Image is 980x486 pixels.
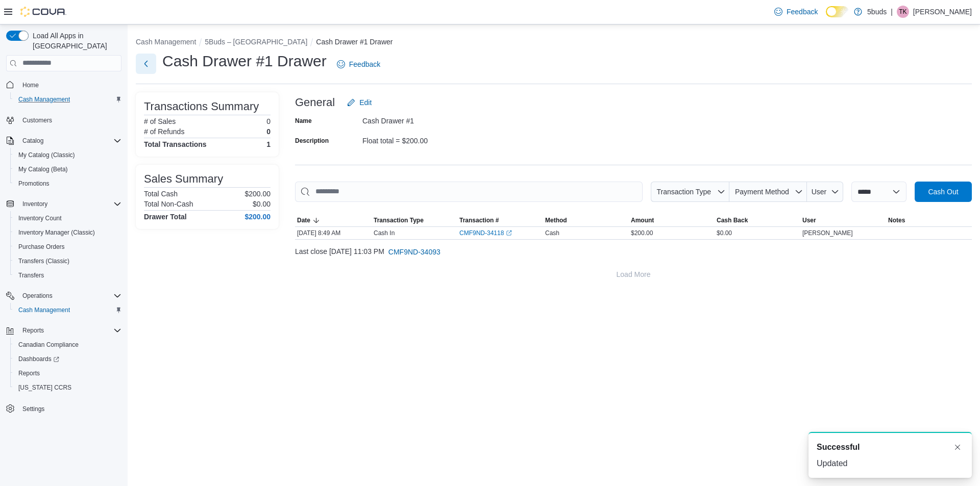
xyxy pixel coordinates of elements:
button: Dismiss toast [951,441,964,453]
div: Float total = $200.00 [362,133,499,145]
span: Settings [22,405,44,413]
a: Inventory Manager (Classic) [14,226,99,239]
span: Home [22,81,39,89]
span: Transfers (Classic) [14,255,121,267]
button: Home [2,78,126,92]
span: Feedback [787,7,818,17]
span: Operations [22,292,53,300]
p: 0 [266,117,271,125]
span: User [812,188,827,196]
button: Canadian Compliance [10,338,126,352]
button: Method [543,214,629,226]
button: Payment Method [729,182,807,202]
button: Load More [295,264,972,285]
p: 0 [266,127,271,136]
span: Cash Management [18,306,70,314]
span: Payment Method [735,188,789,196]
a: Canadian Compliance [14,339,83,351]
span: Inventory Count [18,214,62,222]
span: Reports [18,369,40,377]
span: Transaction # [459,216,499,224]
h6: Total Non-Cash [144,200,193,208]
button: Operations [18,290,57,302]
h3: Transactions Summary [144,100,259,113]
span: Amount [631,216,654,224]
span: Transfers [14,269,121,282]
button: Next [136,54,156,74]
span: Cash Management [14,93,121,106]
span: Inventory Count [14,212,121,224]
span: $200.00 [631,229,653,237]
span: My Catalog (Classic) [18,151,75,159]
div: Notification [817,441,964,453]
button: Date [295,214,372,226]
span: My Catalog (Beta) [14,163,121,175]
button: User [807,182,843,202]
button: User [800,214,886,226]
span: Reports [14,367,121,379]
span: Promotions [18,180,50,188]
button: Reports [18,324,48,337]
a: Cash Management [14,93,74,106]
button: Inventory Manager (Classic) [10,225,126,240]
div: $0.00 [715,227,800,239]
input: Dark Mode [826,6,849,17]
span: Washington CCRS [14,381,121,394]
h4: 1 [266,140,271,148]
a: Customers [18,114,56,126]
span: Inventory Manager (Classic) [18,228,95,237]
a: Promotions [14,177,54,190]
span: TK [899,6,906,18]
span: Transaction Type [374,216,424,224]
button: Catalog [18,135,47,147]
span: Date [297,216,310,224]
span: Transaction Type [656,188,711,196]
a: Dashboards [10,352,126,366]
button: Notes [886,214,972,226]
h4: Drawer Total [144,213,187,221]
div: Toni Kytwayhat [897,6,909,18]
a: Settings [18,403,48,415]
div: Last close [DATE] 11:03 PM [295,242,972,262]
a: CMF9ND-34118External link [459,229,512,237]
a: Dashboards [14,353,63,365]
span: Notes [888,216,905,224]
button: Inventory [2,197,126,211]
a: Reports [14,367,44,379]
button: Operations [2,289,126,303]
a: Feedback [770,2,822,22]
button: Amount [629,214,715,226]
button: Settings [2,401,126,416]
span: Promotions [14,177,121,190]
span: Catalog [18,135,121,147]
a: Cash Management [14,304,74,316]
a: Home [18,79,43,91]
span: Load More [617,269,651,279]
span: Purchase Orders [18,243,65,251]
nav: An example of EuiBreadcrumbs [136,37,972,49]
span: Purchase Orders [14,241,121,253]
p: Cash In [374,229,395,237]
span: Catalog [22,137,43,145]
span: Canadian Compliance [14,339,121,351]
span: Reports [18,324,121,337]
a: My Catalog (Classic) [14,149,79,161]
button: Promotions [10,176,126,191]
button: Purchase Orders [10,240,126,254]
span: Feedback [349,59,380,69]
h4: Total Transactions [144,140,207,148]
span: My Catalog (Beta) [18,165,68,173]
a: Transfers (Classic) [14,255,73,267]
button: Edit [343,92,376,113]
button: Customers [2,113,126,127]
button: Transaction Type [372,214,457,226]
h6: # of Refunds [144,127,184,136]
div: Cash Drawer #1 [362,113,499,125]
span: Inventory Manager (Classic) [14,226,121,239]
img: Cova [20,7,66,17]
span: Load All Apps in [GEOGRAPHIC_DATA] [29,31,121,51]
span: User [802,216,816,224]
button: My Catalog (Beta) [10,162,126,176]
span: Home [18,79,121,91]
p: $0.00 [253,200,271,208]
